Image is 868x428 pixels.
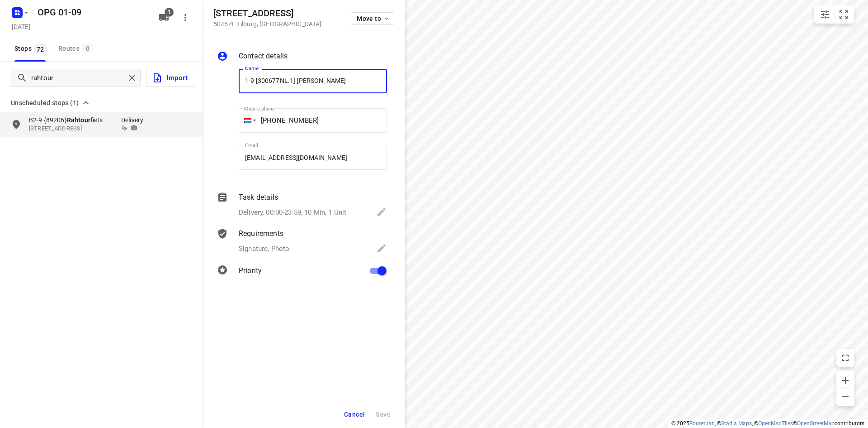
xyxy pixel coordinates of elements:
[217,192,387,219] div: Task detailsDelivery, 00:00-23:59, 10 Min, 1 Unit
[217,228,387,255] div: RequirementsSignature, Photo
[351,12,394,25] button: Move to
[152,72,188,84] span: Import
[239,265,262,276] p: Priority
[121,115,148,125] p: Delivery
[721,420,752,427] a: Stadia Maps
[376,207,387,217] svg: Edit
[357,15,390,22] span: Move to
[8,21,34,32] h5: Project date
[29,125,112,133] p: Van der Pekstraat 53, 1031CR, Amsterdam, NL
[82,43,93,53] span: 0
[11,97,79,108] span: Unscheduled stops (1)
[239,108,256,133] div: Netherlands: + 31
[239,228,283,239] p: Requirements
[239,51,288,62] p: Contact details
[165,8,174,17] span: 1
[146,69,195,87] button: Import
[239,207,346,218] p: Delivery, 00:00-23:59, 10 Min, 1 Unit
[34,5,151,19] h5: Rename
[239,108,387,133] input: 1 (702) 123-4567
[244,106,275,111] label: Mobile phone
[29,115,112,125] p: B2-9 {89206} fiets
[34,44,47,53] span: 72
[155,9,173,27] button: 1
[14,43,49,54] span: Stops
[239,192,278,203] p: Task details
[671,420,864,427] li: © 2025 , © , © © contributors
[344,411,365,418] span: Cancel
[31,71,125,85] input: Add or search stops
[141,69,195,87] a: Import
[689,420,715,427] a: Routetitan
[376,243,387,254] svg: Edit
[340,406,368,423] button: Cancel
[797,420,835,427] a: OpenStreetMap
[7,97,93,108] button: Unscheduled stops (1)
[758,420,793,427] a: OpenMapTiles
[814,5,854,24] div: small contained button group
[67,116,90,124] b: Rahtour
[213,8,321,19] h5: [STREET_ADDRESS]
[213,20,321,28] p: 5045ZL Tilburg , [GEOGRAPHIC_DATA]
[217,51,387,63] div: Contact details
[239,244,289,254] p: Signature, Photo
[176,9,194,27] button: More
[58,43,96,54] div: Routes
